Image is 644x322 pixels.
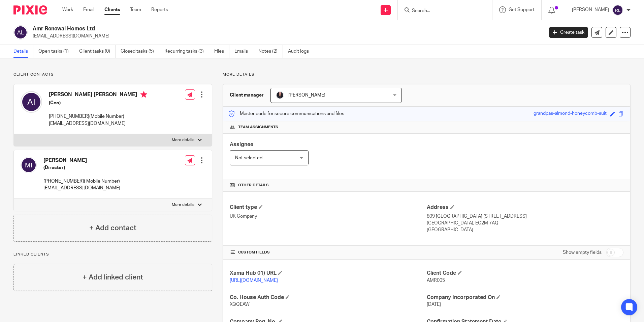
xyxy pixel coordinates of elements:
img: svg%3E [21,91,42,113]
span: Get Support [509,7,535,12]
h2: Amr Renewal Homes Ltd [33,25,438,32]
img: svg%3E [612,5,623,16]
h4: [PERSON_NAME] [PERSON_NAME] [49,91,147,100]
span: Assignee [230,142,253,147]
h4: Client type [230,204,426,211]
a: Email [83,6,94,13]
a: Open tasks (1) [38,45,74,58]
p: More details [172,202,194,208]
p: Master code for secure communications and files [228,110,344,117]
img: MicrosoftTeams-image.jfif [276,91,284,99]
img: svg%3E [13,25,28,39]
span: AMR005 [427,278,445,283]
a: Files [214,45,229,58]
p: [EMAIL_ADDRESS][DOMAIN_NAME] [43,185,120,191]
p: [GEOGRAPHIC_DATA], EC2M 7AQ [427,220,623,226]
h5: (Ceo) [49,100,147,106]
p: More details [172,137,194,143]
h4: Co. House Auth Code [230,294,426,301]
a: Recurring tasks (3) [164,45,209,58]
span: Team assignments [238,125,278,130]
p: [PHONE_NUMBER](Mobile Number) [49,113,147,120]
a: Create task [549,27,588,38]
p: 809 [GEOGRAPHIC_DATA] [STREET_ADDRESS] [427,213,623,220]
p: More details [223,72,631,77]
i: Primary [140,91,147,98]
h4: Xama Hub 01) URL [230,270,426,277]
h5: (Director) [43,164,120,171]
h4: Company Incorporated On [427,294,623,301]
a: Audit logs [288,45,314,58]
h3: Client manager [230,92,264,99]
p: [PHONE_NUMBER]( Mobile Number) [43,178,120,185]
p: UK Company [230,213,426,220]
label: Show empty fields [563,249,602,256]
a: Work [62,6,73,13]
a: Team [130,6,141,13]
h4: [PERSON_NAME] [43,157,120,164]
a: Client tasks (0) [79,45,116,58]
p: [EMAIL_ADDRESS][DOMAIN_NAME] [33,33,539,39]
p: [GEOGRAPHIC_DATA] [427,226,623,233]
span: [PERSON_NAME] [288,93,325,98]
input: Search [411,8,472,14]
img: svg%3E [21,157,37,173]
a: Emails [234,45,253,58]
a: Details [13,45,33,58]
img: Pixie [13,5,47,15]
h4: Client Code [427,270,623,277]
a: [URL][DOMAIN_NAME] [230,278,278,283]
p: [EMAIL_ADDRESS][DOMAIN_NAME] [49,120,147,127]
p: [PERSON_NAME] [572,6,609,13]
span: [DATE] [427,302,441,307]
a: Reports [151,6,168,13]
h4: CUSTOM FIELDS [230,250,426,255]
a: Closed tasks (5) [121,45,159,58]
p: Linked clients [13,252,212,257]
span: XQQEAW [230,302,250,307]
a: Notes (2) [258,45,283,58]
p: Client contacts [13,72,212,77]
div: grandpas-almond-honeycomb-suit [534,110,607,118]
h4: + Add contact [89,223,136,233]
h4: Address [427,204,623,211]
span: Other details [238,183,269,188]
a: Clients [104,6,120,13]
h4: + Add linked client [83,272,143,283]
span: Not selected [235,156,262,160]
